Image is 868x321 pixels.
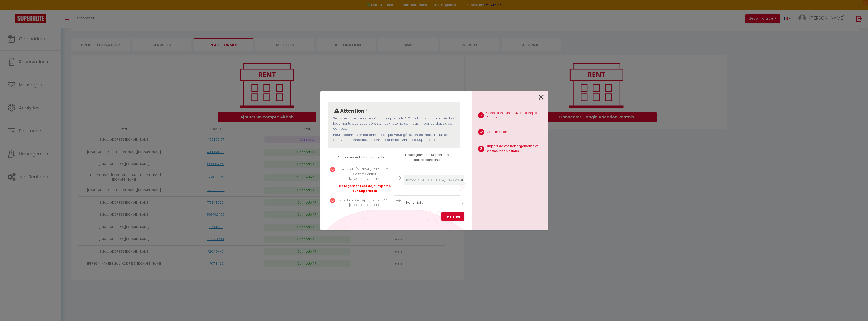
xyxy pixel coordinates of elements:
[333,132,455,143] p: Pour reconnecter les annonces que vous gérez en co-hôte, il faut donc que vous connectiez le comp...
[333,116,455,131] p: Seuls les logements liés à un compte PRINCIPAL airbnb sont importés. Les logements que vous gérez...
[328,150,394,165] th: Annonces Airbnb du compte
[338,184,392,193] p: Ce logement est déjà importé sur SuperHote
[338,198,392,208] p: Kaz du Poète - Appartement 4* à [GEOGRAPHIC_DATA]
[340,107,367,115] p: Attention !
[486,111,544,120] p: Connexion d'un nouveau compte Airbnb
[441,212,464,221] button: Terminer
[478,146,484,152] span: 3
[394,150,460,165] th: Hébergements SuperHote correspondants
[338,167,392,182] p: Kaz de la [MEDICAL_DATA] – T2 Cosy et Central, [GEOGRAPHIC_DATA]
[487,130,507,134] p: Confirmation
[487,144,544,154] p: Import de vos hébergements et de vos réservations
